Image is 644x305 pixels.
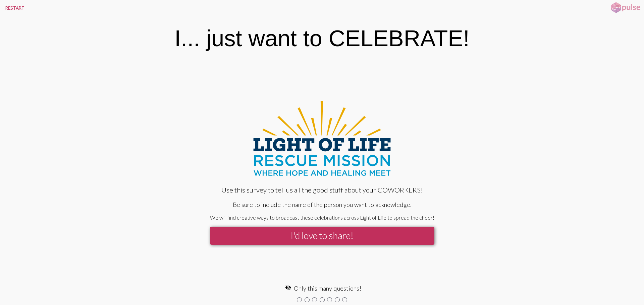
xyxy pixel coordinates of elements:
div: I... just want to CELEBRATE! [174,25,470,51]
button: I'd love to share! [210,227,434,244]
div: We will find creative ways to broadcast these celebrations across Light of Life to spread the cheer! [210,214,434,221]
span: Only this many questions! [294,285,362,292]
div: Be sure to include the name of the person you want to acknowledge. [210,201,434,208]
img: Light-of-Life_Full_RGB.svg [246,94,398,182]
img: pulsehorizontalsmall.png [609,2,642,14]
div: Use this survey to tell us all the good stuff about your COWORKERS! [210,186,434,194]
mat-icon: visibility_off [285,285,291,291]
